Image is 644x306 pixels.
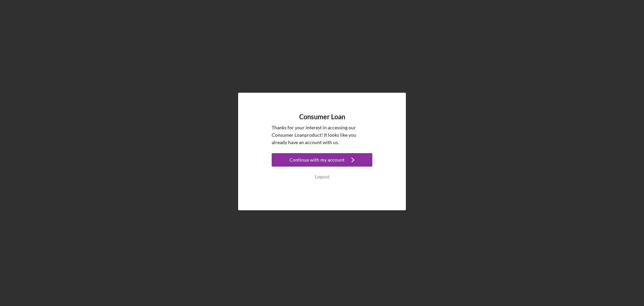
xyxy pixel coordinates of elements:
[272,153,372,167] button: Continue with my account
[315,170,329,183] div: Logout
[272,124,372,146] p: Thanks for your interest in accessing our Consumer Loan product! It looks like you already have a...
[289,153,344,167] div: Continue with my account
[299,113,345,121] h4: Consumer Loan
[272,153,372,168] a: Continue with my account
[272,170,372,183] button: Logout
